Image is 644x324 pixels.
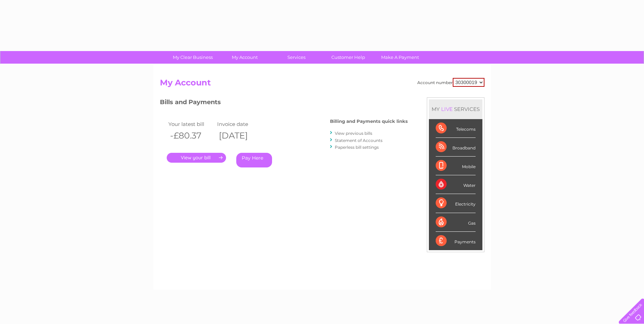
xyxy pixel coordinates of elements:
div: Water [436,175,476,194]
div: MY SERVICES [429,99,482,119]
a: My Account [216,51,273,64]
a: Make A Payment [372,51,428,64]
a: Customer Help [320,51,376,64]
div: Broadband [436,138,476,157]
div: LIVE [440,106,454,112]
a: Services [268,51,325,64]
th: -£80.37 [167,129,216,143]
a: Pay Here [236,153,272,167]
div: Mobile [436,157,476,175]
a: Statement of Accounts [335,138,383,143]
td: Invoice date [215,119,265,129]
a: View previous bills [335,131,372,136]
h4: Billing and Payments quick links [330,119,408,124]
th: [DATE] [215,129,265,143]
div: Telecoms [436,119,476,138]
a: Paperless bill settings [335,145,379,150]
h2: My Account [160,78,484,91]
div: Electricity [436,194,476,213]
a: . [167,153,226,163]
div: Account number [417,78,484,87]
a: My Clear Business [165,51,221,64]
div: Gas [436,213,476,232]
h3: Bills and Payments [160,97,408,109]
div: Payments [436,232,476,250]
td: Your latest bill [167,119,216,129]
